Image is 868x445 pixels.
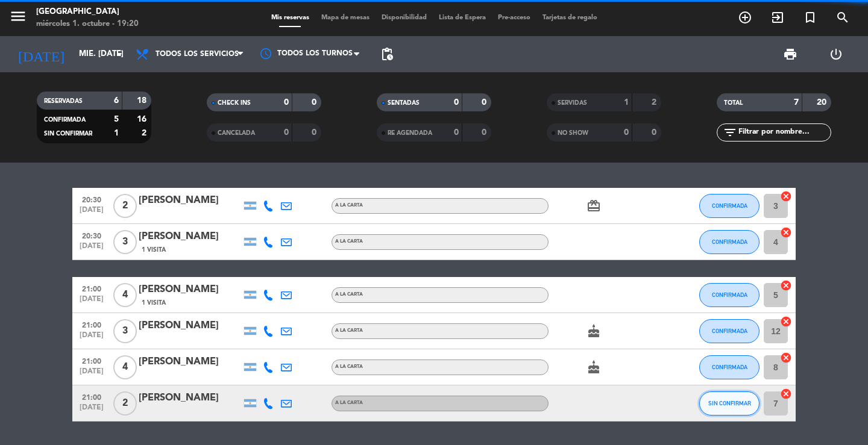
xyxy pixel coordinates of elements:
i: filter_list [723,125,737,140]
i: turned_in_not [803,10,817,25]
span: Mis reservas [265,14,315,21]
span: 4 [113,283,137,307]
button: CONFIRMADA [699,194,759,218]
i: card_giftcard [587,199,601,213]
i: power_settings_new [829,47,843,61]
span: A LA CARTA [335,203,363,208]
button: SIN CONFIRMAR [699,391,759,415]
span: Lista de Espera [433,14,492,21]
i: cancel [780,190,792,202]
strong: 0 [624,128,629,137]
strong: 0 [284,128,289,137]
span: 3 [113,319,137,343]
span: 21:00 [77,281,107,295]
span: 21:00 [77,390,107,403]
span: print [783,47,797,61]
span: A LA CARTA [335,292,363,297]
strong: 0 [312,128,319,137]
span: SERVIDAS [558,100,587,106]
span: 4 [113,355,137,379]
span: Pre-acceso [492,14,536,21]
span: 1 Visita [142,245,166,255]
strong: 0 [652,128,659,137]
span: [DATE] [77,331,107,345]
span: CANCELADA [218,130,255,136]
strong: 2 [142,129,149,137]
span: 3 [113,230,137,254]
span: CONFIRMADA [712,238,747,245]
span: pending_actions [380,47,394,61]
span: A LA CARTA [335,328,363,333]
div: [PERSON_NAME] [139,318,241,334]
i: cancel [780,279,792,291]
span: TOTAL [724,100,743,106]
i: cake [587,360,601,375]
button: CONFIRMADA [699,283,759,307]
button: CONFIRMADA [699,355,759,379]
strong: 18 [137,96,149,105]
strong: 20 [817,98,829,107]
span: SIN CONFIRMAR [708,400,751,406]
span: [DATE] [77,403,107,417]
strong: 1 [114,129,119,137]
div: miércoles 1. octubre - 19:20 [36,18,139,30]
span: CONFIRMADA [712,202,747,209]
button: CONFIRMADA [699,230,759,254]
i: cancel [780,226,792,238]
span: [DATE] [77,206,107,220]
span: 20:30 [77,192,107,206]
span: CONFIRMADA [712,291,747,298]
span: 20:30 [77,228,107,242]
i: [DATE] [9,41,73,67]
span: [DATE] [77,242,107,256]
div: [GEOGRAPHIC_DATA] [36,6,139,18]
i: menu [9,7,27,25]
span: 21:00 [77,353,107,367]
strong: 0 [284,98,289,107]
strong: 6 [114,96,119,105]
span: Todos los servicios [156,50,239,58]
button: menu [9,7,27,30]
i: cancel [780,352,792,364]
span: NO SHOW [558,130,588,136]
span: [DATE] [77,367,107,381]
i: cancel [780,316,792,328]
span: Disponibilidad [376,14,433,21]
span: 21:00 [77,317,107,331]
i: cancel [780,388,792,400]
strong: 16 [137,115,149,123]
i: exit_to_app [770,10,785,25]
button: CONFIRMADA [699,319,759,343]
span: A LA CARTA [335,364,363,369]
span: RESERVADAS [44,98,83,104]
i: search [835,10,850,25]
div: LOG OUT [813,36,859,72]
span: 2 [113,194,137,218]
input: Filtrar por nombre... [737,126,831,139]
div: [PERSON_NAME] [139,354,241,370]
i: arrow_drop_down [112,47,127,61]
span: CONFIRMADA [44,117,86,123]
i: add_circle_outline [738,10,752,25]
strong: 0 [482,98,489,107]
div: [PERSON_NAME] [139,282,241,297]
span: [DATE] [77,295,107,309]
span: CONFIRMADA [712,364,747,370]
span: A LA CARTA [335,239,363,244]
span: RE AGENDADA [388,130,432,136]
span: SENTADAS [388,100,420,106]
strong: 1 [624,98,629,107]
span: CHECK INS [218,100,251,106]
span: A LA CARTA [335,400,363,405]
div: [PERSON_NAME] [139,193,241,208]
strong: 7 [794,98,799,107]
span: SIN CONFIRMAR [44,131,92,137]
div: [PERSON_NAME] [139,229,241,244]
strong: 0 [482,128,489,137]
strong: 0 [454,98,459,107]
span: Tarjetas de regalo [536,14,603,21]
span: CONFIRMADA [712,328,747,334]
i: cake [587,324,601,338]
strong: 5 [114,115,119,123]
strong: 0 [454,128,459,137]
